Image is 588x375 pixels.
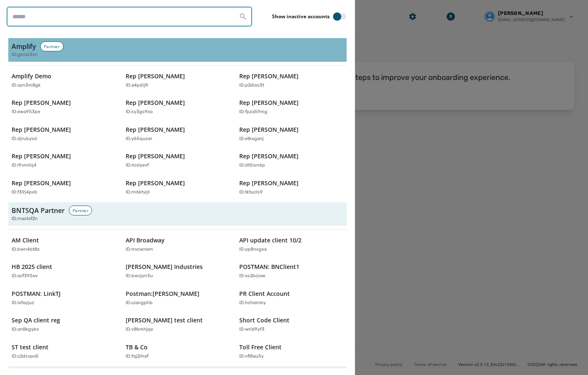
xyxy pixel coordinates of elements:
p: Short Code Client [239,316,289,324]
p: Rep [PERSON_NAME] [12,179,71,187]
p: ID: rn6ktvjd [126,189,150,196]
p: ID: a4pdijfr [126,82,148,89]
button: AM ClientID:bwn4bt8z [8,233,119,256]
p: ID: vfi8au5y [239,353,264,360]
p: Rep [PERSON_NAME] [239,72,299,80]
p: ID: hzhernby [239,300,266,307]
p: ID: lxfoyjuz [12,300,34,307]
p: PR Client Account [239,290,290,298]
p: ID: ocf395ov [12,273,38,280]
p: ID: y65quzer [126,135,152,143]
p: [PERSON_NAME] test client [126,316,203,324]
p: TB & Co [126,343,148,351]
button: Rep [PERSON_NAME]ID:rn6ktvjd [122,176,233,199]
button: Amplify DemoID:oyn3m8gk [8,69,119,92]
p: ID: yp8nsgxa [239,246,267,253]
button: AmplifyPartnerID:gbcoi3zn [8,38,347,62]
button: Rep [PERSON_NAME]ID:ewo953pe [8,95,119,119]
p: Rep [PERSON_NAME] [126,72,185,80]
p: ID: f39j4pxb [12,189,37,196]
p: ID: ewo953pe [12,109,40,116]
p: Postman:[PERSON_NAME] [126,290,199,298]
h3: Amplify [12,41,36,51]
p: ID: on8kgybs [12,326,39,333]
p: Rep [PERSON_NAME] [126,126,185,134]
h3: BNTSQA Partner [12,206,65,215]
button: Rep [PERSON_NAME]ID:etkxganj [236,122,347,146]
p: Rep [PERSON_NAME] [239,152,299,160]
p: ID: oyn3m8gk [12,82,41,89]
p: ID: fpza59mg [239,109,267,116]
div: Partner [69,206,92,215]
button: Rep [PERSON_NAME]ID:tktucls9 [236,176,347,199]
button: PR Client AccountID:hzhernby [236,286,347,310]
button: HB 2025 clientID:ocf395ov [8,259,119,283]
p: POSTMAN: LinkTJ [12,290,61,298]
p: ID: bwn4bt8z [12,246,40,253]
button: Toll Free ClientID:vfi8au5y [236,340,347,363]
button: Rep [PERSON_NAME]ID:fpza59mg [236,95,347,119]
p: Toll Free Client [239,343,282,351]
label: Show inactive accounts [272,13,330,20]
p: ID: sy3gs9xo [126,109,153,116]
p: Rep [PERSON_NAME] [12,126,71,134]
button: Rep [PERSON_NAME]ID:ricdyevf [122,149,233,172]
button: TB & CoID:fqj2rhaf [122,340,233,363]
p: ID: xs2bciow [239,273,265,280]
button: API update client 10/2ID:yp8nsgxa [236,233,347,256]
button: Sep QA client regID:on8kgybs [8,313,119,336]
button: POSTMAN: BNClient1ID:xs2bciow [236,259,347,283]
div: Partner [40,41,63,51]
p: Rep [PERSON_NAME] [126,179,185,187]
p: Rep [PERSON_NAME] [12,152,71,160]
p: Rep [PERSON_NAME] [239,179,299,187]
p: [PERSON_NAME] Industries [126,263,203,271]
button: BNTSQA PartnerPartnerID:mastof2n [8,202,347,226]
p: ID: dt5isn6p [239,162,265,169]
p: ID: c2dsvpo5 [12,353,39,360]
p: Rep [PERSON_NAME] [239,126,299,134]
p: Rep [PERSON_NAME] [126,152,185,160]
button: ST test clientID:c2dsvpo5 [8,340,119,363]
p: Amplify Demo [12,72,51,80]
button: Rep [PERSON_NAME]ID:djrubysd [8,122,119,146]
p: API Broadway [126,236,165,244]
button: Rep [PERSON_NAME]ID:y65quzer [122,122,233,146]
p: Rep [PERSON_NAME] [239,99,299,107]
button: [PERSON_NAME] IndustriesID:bwvjyn3u [122,259,233,283]
button: Rep [PERSON_NAME]ID:a4pdijfr [122,69,233,92]
button: API BroadwayID:rrvcwnem [122,233,233,256]
p: ID: djrubysd [12,135,37,143]
button: Rep [PERSON_NAME]ID:p2diov3t [236,69,347,92]
p: Rep [PERSON_NAME] [126,99,185,107]
button: Rep [PERSON_NAME]ID:f39j4pxb [8,176,119,199]
p: ID: rrvcwnem [126,246,153,253]
p: ID: etkxganj [239,135,264,143]
p: ID: tktucls9 [239,189,263,196]
button: Postman:[PERSON_NAME]ID:ulangphb [122,286,233,310]
p: AM Client [12,236,39,244]
p: ID: bwvjyn3u [126,273,153,280]
p: ID: p2diov3t [239,82,264,89]
p: ID: v8kmhjqe [126,326,153,333]
button: Short Code ClientID:wrid9yf3 [236,313,347,336]
p: ID: ricdyevf [126,162,149,169]
button: Rep [PERSON_NAME]ID:sy3gs9xo [122,95,233,119]
p: API update client 10/2 [239,236,301,244]
button: POSTMAN: LinkTJID:lxfoyjuz [8,286,119,310]
p: ID: ulangphb [126,300,153,307]
p: Rep [PERSON_NAME] [12,99,71,107]
p: HB 2025 client [12,263,52,271]
span: ID: gbcoi3zn [12,51,38,58]
button: Rep [PERSON_NAME]ID:dt5isn6p [236,149,347,172]
p: ID: i9vmilq4 [12,162,36,169]
span: ID: mastof2n [12,215,38,223]
p: ID: wrid9yf3 [239,326,265,333]
button: Rep [PERSON_NAME]ID:i9vmilq4 [8,149,119,172]
p: Sep QA client reg [12,316,60,324]
button: [PERSON_NAME] test clientID:v8kmhjqe [122,313,233,336]
p: ST test client [12,343,49,351]
p: ID: fqj2rhaf [126,353,148,360]
p: POSTMAN: BNClient1 [239,263,299,271]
